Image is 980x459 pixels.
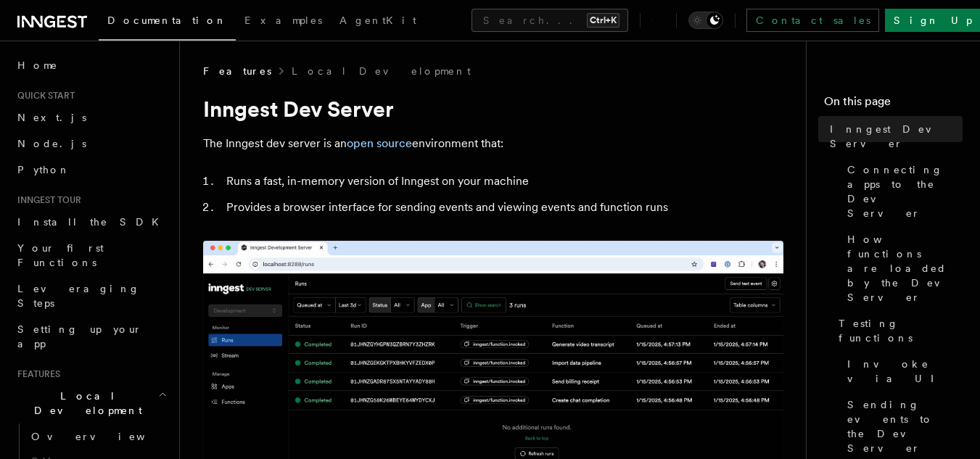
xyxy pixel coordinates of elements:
a: Setting up your app [12,316,170,357]
a: Next.js [12,104,170,131]
span: Overview [31,431,181,442]
span: Next.js [17,112,86,123]
a: Leveraging Steps [12,276,170,316]
span: Invoke via UI [847,357,963,386]
span: Install the SDK [17,216,168,228]
span: How functions are loaded by the Dev Server [847,232,963,305]
button: Toggle dark mode [688,12,723,29]
a: Testing functions [833,310,963,351]
button: Local Development [12,383,170,423]
span: Python [17,164,70,175]
li: Provides a browser interface for sending events and viewing events and function runs [222,197,783,218]
span: Testing functions [839,316,963,345]
p: The Inngest dev server is an environment that: [203,133,783,154]
span: Leveraging Steps [17,283,140,309]
a: How functions are loaded by the Dev Server [841,226,963,310]
span: Quick start [12,90,75,102]
button: Search...Ctrl+K [472,9,628,32]
a: Connecting apps to the Dev Server [841,157,963,226]
span: Node.js [17,138,86,149]
span: Local Development [12,389,158,418]
a: Your first Functions [12,235,170,276]
span: Setting up your app [17,323,142,350]
a: AgentKit [331,4,425,39]
h4: On this page [824,93,963,116]
span: Inngest tour [12,194,81,206]
span: Sending events to the Dev Server [847,397,963,455]
a: Inngest Dev Server [824,116,963,157]
h1: Inngest Dev Server [203,96,783,122]
a: Contact sales [746,9,879,32]
span: Examples [244,15,322,26]
a: Python [12,157,170,183]
span: Connecting apps to the Dev Server [847,162,963,220]
a: Invoke via UI [841,351,963,392]
a: Examples [236,4,331,39]
a: Node.js [12,131,170,157]
a: open source [347,136,412,150]
a: Home [12,52,170,78]
a: Documentation [99,4,236,41]
li: Runs a fast, in-memory version of Inngest on your machine [222,171,783,191]
span: Home [17,58,58,73]
a: Install the SDK [12,209,170,235]
span: Inngest Dev Server [830,122,963,151]
a: Local Development [292,64,471,78]
span: Documentation [107,15,227,26]
span: Features [12,368,60,380]
span: Your first Functions [17,242,104,268]
kbd: Ctrl+K [587,13,619,28]
span: Features [203,64,271,78]
a: Overview [25,423,170,450]
span: AgentKit [339,15,416,26]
